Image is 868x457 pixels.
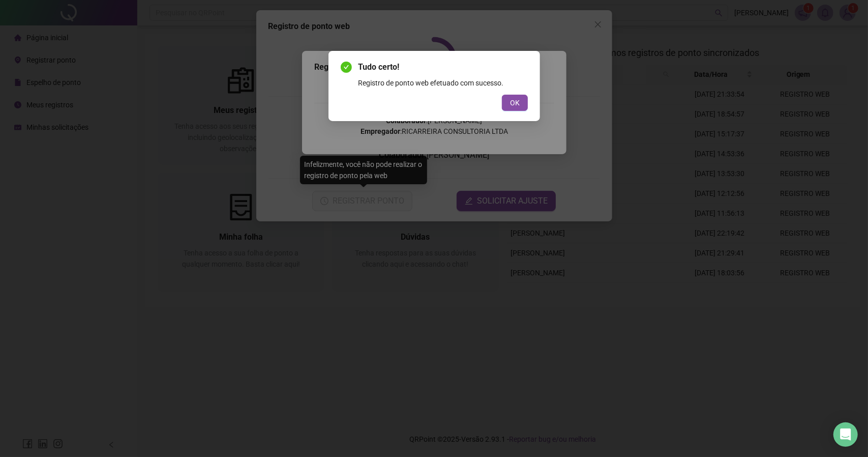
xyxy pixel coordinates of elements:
[833,422,858,447] div: Open Intercom Messenger
[510,97,520,108] span: OK
[358,77,528,89] div: Registro de ponto web efetuado com sucesso.
[341,62,352,73] span: check-circle
[502,95,528,111] button: OK
[358,61,528,73] span: Tudo certo!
